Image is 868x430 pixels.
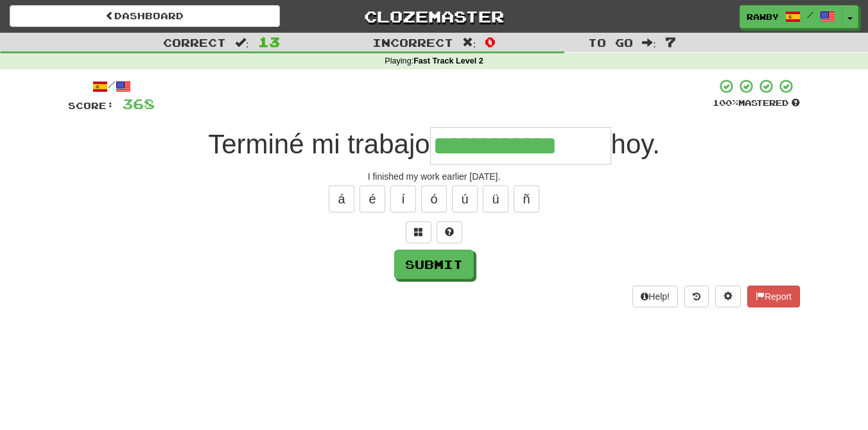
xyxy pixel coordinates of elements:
button: ó [421,185,447,212]
strong: Fast Track Level 2 [413,56,483,65]
span: rawby [747,11,779,22]
a: rawby / [740,5,842,28]
span: 100 % [713,98,738,108]
span: 0 [485,34,496,49]
span: 13 [258,34,280,49]
span: Terminé mi trabajo [208,129,430,159]
button: ñ [514,185,539,212]
span: Correct [163,36,226,49]
span: : [235,37,249,48]
span: Incorrect [372,36,453,49]
span: hoy. [611,129,660,159]
div: I finished my work earlier [DATE]. [68,170,800,183]
span: Score: [68,100,114,111]
button: Switch sentence to multiple choice alt+p [406,221,431,243]
button: Round history (alt+y) [684,286,709,307]
span: : [462,37,476,48]
span: 368 [122,96,155,112]
button: ú [452,185,478,212]
button: Help! [632,286,678,307]
button: é [360,185,385,212]
div: Mastered [713,98,800,109]
a: Dashboard [10,5,280,27]
span: To go [588,36,633,49]
button: Report [747,286,800,307]
button: á [329,185,354,212]
div: / [68,78,155,94]
button: ü [483,185,508,212]
button: Single letter hint - you only get 1 per sentence and score half the points! alt+h [437,221,462,243]
button: í [390,185,416,212]
span: / [807,10,813,19]
button: Submit [394,250,474,279]
span: 7 [665,34,676,49]
a: Clozemaster [299,5,569,28]
span: : [642,37,656,48]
